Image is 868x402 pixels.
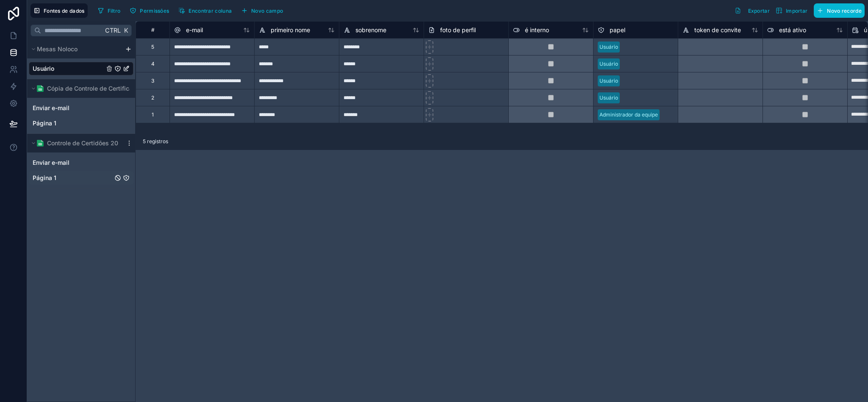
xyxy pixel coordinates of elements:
[827,8,862,14] font: Novo recorde
[732,3,773,18] button: Exportar
[779,26,806,33] font: está ativo
[105,27,121,34] font: Ctrl
[140,8,169,14] font: Permissões
[186,26,203,33] font: e-mail
[94,4,124,17] button: Filtro
[151,61,155,67] font: 4
[31,3,88,18] button: Fontes de dados
[175,4,235,17] button: Encontrar coluna
[44,8,85,14] font: Fontes de dados
[599,111,658,118] font: Administrador da equipe
[786,8,807,14] font: Importar
[151,27,155,33] font: #
[143,138,168,144] font: 5 registros
[151,78,154,84] font: 3
[355,26,386,33] font: sobrenome
[189,8,232,14] font: Encontrar coluna
[271,26,310,33] font: primeiro nome
[108,8,121,14] font: Filtro
[525,26,549,33] font: é interno
[124,27,128,34] font: K
[694,26,741,33] font: token de convite
[151,44,154,50] font: 5
[814,3,865,18] button: Novo recorde
[127,4,175,17] a: Permissões
[152,111,154,118] font: 1
[599,44,618,50] font: Usuário
[251,8,283,14] font: Novo campo
[610,26,625,33] font: papel
[599,78,618,84] font: Usuário
[238,4,286,17] button: Novo campo
[599,94,618,101] font: Usuário
[773,3,810,18] button: Importar
[127,4,172,17] button: Permissões
[440,26,476,33] font: foto de perfil
[810,3,865,18] a: Novo recorde
[151,94,154,101] font: 2
[748,8,770,14] font: Exportar
[599,61,618,67] font: Usuário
